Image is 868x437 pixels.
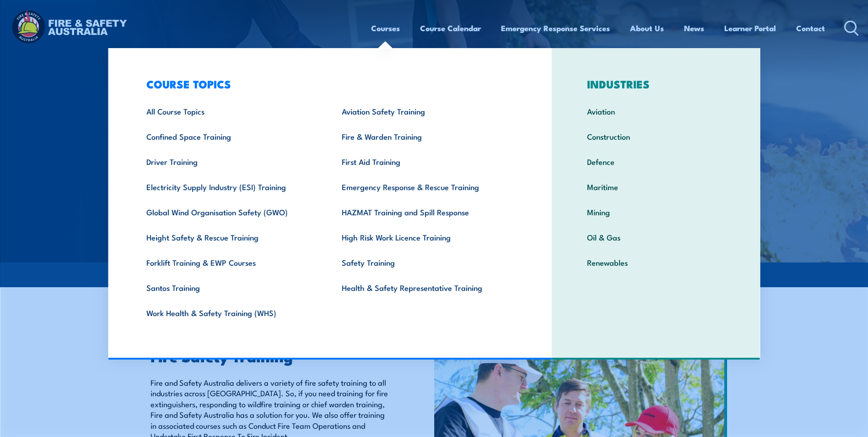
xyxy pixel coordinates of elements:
a: Aviation Safety Training [328,98,523,124]
a: First Aid Training [328,149,523,174]
a: HAZMAT Training and Spill Response [328,199,523,224]
a: Health & Safety Representative Training [328,275,523,300]
a: Construction [573,124,739,149]
a: Safety Training [328,250,523,275]
h2: Fire Safety Training [151,350,392,362]
a: Aviation [573,98,739,124]
a: About Us [630,16,664,40]
a: Course Calendar [420,16,481,40]
a: Defence [573,149,739,174]
a: Courses [371,16,400,40]
a: Fire & Warden Training [328,124,523,149]
a: Renewables [573,250,739,275]
a: Learner Portal [724,16,776,40]
a: Santos Training [132,275,328,300]
a: Mining [573,199,739,224]
a: Oil & Gas [573,224,739,250]
a: Emergency Response Services [501,16,610,40]
a: Forklift Training & EWP Courses [132,250,328,275]
a: Confined Space Training [132,124,328,149]
a: Height Safety & Rescue Training [132,224,328,250]
a: Driver Training [132,149,328,174]
a: Global Wind Organisation Safety (GWO) [132,199,328,224]
a: News [684,16,704,40]
a: Emergency Response & Rescue Training [328,174,523,199]
h3: COURSE TOPICS [132,77,523,90]
a: Contact [796,16,825,40]
a: Maritime [573,174,739,199]
a: All Course Topics [132,98,328,124]
h3: INDUSTRIES [573,77,739,90]
a: High Risk Work Licence Training [328,224,523,250]
a: Work Health & Safety Training (WHS) [132,300,328,325]
a: Electricity Supply Industry (ESI) Training [132,174,328,199]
